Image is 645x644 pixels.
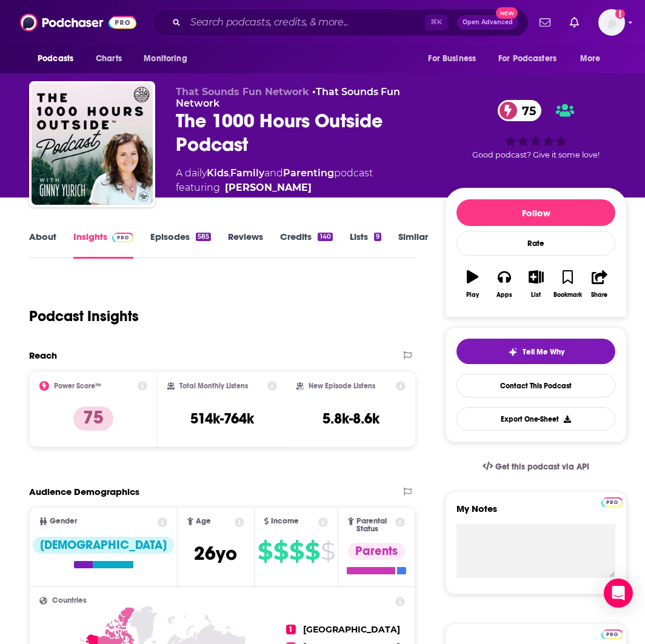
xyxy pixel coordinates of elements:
[190,410,254,428] h3: 514k-764k
[225,181,312,195] a: Ginny Yurich
[472,150,600,159] span: Good podcast? Give it some love!
[176,181,373,195] span: featuring
[271,517,299,525] span: Income
[604,579,633,608] div: Open Intercom Messenger
[615,9,625,19] svg: Add a profile image
[322,410,379,428] h3: 5.8k-8.6k
[54,382,101,390] h2: Power Score™
[207,167,229,179] a: Kids
[286,625,296,634] span: 1
[425,15,447,30] span: ⌘ K
[601,496,623,507] a: Pro website
[535,12,555,33] a: Show notifications dropdown
[228,231,263,259] a: Reviews
[601,629,623,639] img: Podchaser Pro
[29,486,139,497] h2: Audience Demographics
[591,291,607,299] div: Share
[32,84,153,205] img: The 1000 Hours Outside Podcast
[29,350,57,361] h2: Reach
[531,291,541,299] div: List
[176,86,400,109] a: That Sounds Fun Network
[348,543,405,560] div: Parents
[456,374,615,397] a: Contact This Podcast
[321,542,335,561] span: $
[463,19,513,25] span: Open Advanced
[398,231,428,259] a: Similar
[601,497,623,507] img: Podchaser Pro
[194,542,237,565] span: 26 yo
[598,9,625,36] span: Logged in as sarahhallprinc
[508,347,518,357] img: tell me why sparkle
[88,47,129,70] a: Charts
[73,231,133,259] a: InsightsPodchaser Pro
[196,517,211,525] span: Age
[112,233,133,242] img: Podchaser Pro
[598,9,625,36] button: Show profile menu
[350,231,381,259] a: Lists9
[264,167,283,179] span: and
[196,233,211,241] div: 585
[258,542,272,561] span: $
[419,47,491,70] button: open menu
[456,407,615,431] button: Export One-Sheet
[565,12,584,33] a: Show notifications dropdown
[152,8,529,36] div: Search podcasts, credits, & more...
[309,382,375,390] h2: New Episode Listens
[283,167,334,179] a: Parenting
[356,517,393,533] span: Parental Status
[185,13,425,32] input: Search podcasts, credits, & more...
[230,167,264,179] a: Family
[523,347,564,357] span: Tell Me Why
[38,50,73,67] span: Podcasts
[584,262,615,306] button: Share
[598,9,625,36] img: User Profile
[498,50,556,67] span: For Podcasters
[580,50,601,67] span: More
[29,47,89,70] button: open menu
[495,462,589,472] span: Get this podcast via API
[305,542,319,561] span: $
[303,624,400,635] span: [GEOGRAPHIC_DATA]
[428,50,476,67] span: For Business
[20,11,136,34] img: Podchaser - Follow, Share and Rate Podcasts
[50,517,77,525] span: Gender
[490,47,574,70] button: open menu
[318,233,332,241] div: 140
[29,307,139,325] h1: Podcast Insights
[29,231,56,259] a: About
[489,262,520,306] button: Apps
[456,503,615,524] label: My Notes
[457,15,518,30] button: Open AdvancedNew
[176,166,373,195] div: A daily podcast
[473,452,599,482] a: Get this podcast via API
[601,628,623,639] a: Pro website
[456,262,488,306] button: Play
[520,262,552,306] button: List
[498,100,542,121] a: 75
[510,100,542,121] span: 75
[52,597,87,605] span: Countries
[572,47,616,70] button: open menu
[144,50,187,67] span: Monitoring
[229,167,230,179] span: ,
[176,86,309,98] span: That Sounds Fun Network
[374,233,381,241] div: 9
[33,537,174,554] div: [DEMOGRAPHIC_DATA]
[466,291,479,299] div: Play
[280,231,332,259] a: Credits140
[289,542,304,561] span: $
[176,86,400,109] span: •
[553,291,582,299] div: Bookmark
[496,7,518,19] span: New
[445,86,627,173] div: 75Good podcast? Give it some love!
[456,231,615,256] div: Rate
[135,47,202,70] button: open menu
[456,199,615,226] button: Follow
[456,339,615,364] button: tell me why sparkleTell Me Why
[273,542,288,561] span: $
[552,262,583,306] button: Bookmark
[73,407,113,431] p: 75
[496,291,512,299] div: Apps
